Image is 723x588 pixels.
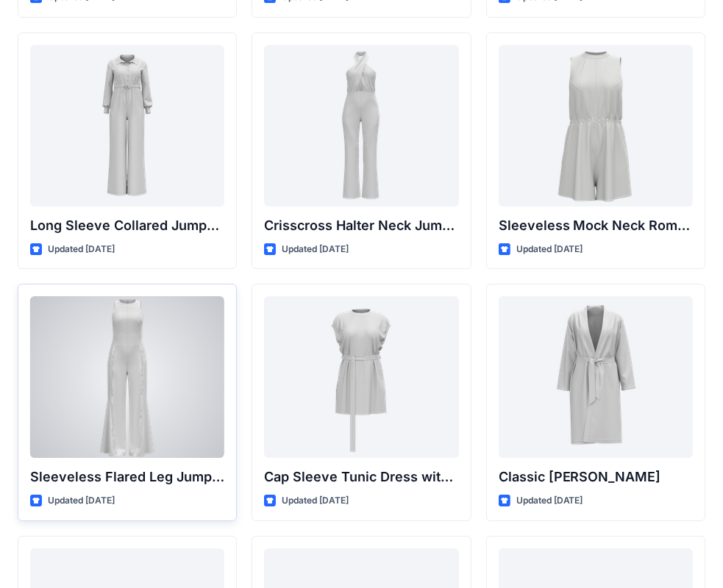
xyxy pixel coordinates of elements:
a: Sleeveless Mock Neck Romper with Drawstring Waist [499,45,693,207]
a: Long Sleeve Collared Jumpsuit with Belt [30,45,224,207]
p: Updated [DATE] [516,493,583,509]
p: Classic [PERSON_NAME] [499,467,693,487]
p: Sleeveless Flared Leg Jumpsuit [30,467,224,487]
a: Crisscross Halter Neck Jumpsuit [264,45,458,207]
p: Updated [DATE] [48,242,115,257]
p: Updated [DATE] [282,493,349,509]
a: Classic Terry Robe [499,296,693,458]
p: Cap Sleeve Tunic Dress with Belt [264,467,458,487]
a: Sleeveless Flared Leg Jumpsuit [30,296,224,458]
p: Crisscross Halter Neck Jumpsuit [264,215,458,236]
p: Updated [DATE] [282,242,349,257]
a: Cap Sleeve Tunic Dress with Belt [264,296,458,458]
p: Updated [DATE] [48,493,115,509]
p: Sleeveless Mock Neck Romper with Drawstring Waist [499,215,693,236]
p: Updated [DATE] [516,242,583,257]
p: Long Sleeve Collared Jumpsuit with Belt [30,215,224,236]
